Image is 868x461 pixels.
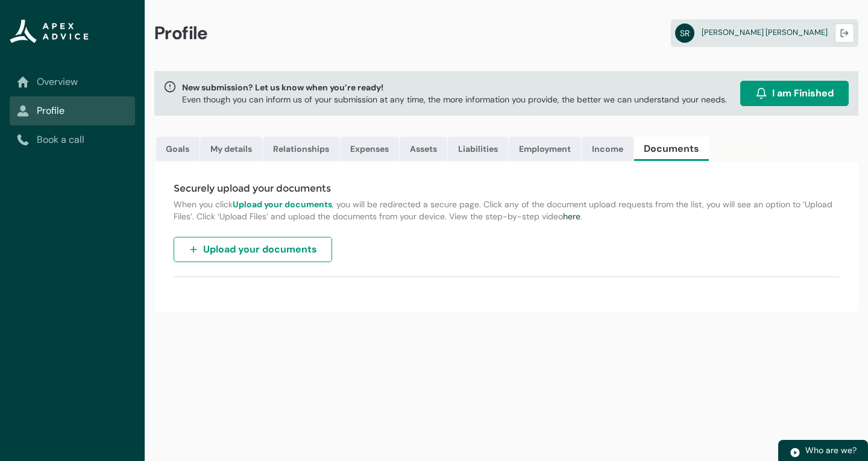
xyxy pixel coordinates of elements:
[200,137,262,161] a: My details
[17,75,128,89] a: Overview
[805,445,857,456] span: Who are we?
[790,447,800,458] img: play.svg
[10,67,135,154] nav: Sub page
[582,137,634,161] a: Income
[156,137,200,161] a: Goals
[671,19,858,47] a: SR[PERSON_NAME] [PERSON_NAME]
[182,81,727,93] span: New submission? Let us know when you’re ready!
[740,81,849,106] button: I am Finished
[340,137,399,161] a: Expenses
[174,181,839,196] h4: Securely upload your documents
[835,24,854,43] button: Logout
[17,133,128,147] a: Book a call
[17,104,128,118] a: Profile
[509,137,581,161] a: Employment
[203,242,317,257] span: Upload your documents
[174,237,332,262] button: Upload your documents
[263,137,339,161] a: Relationships
[154,22,208,45] span: Profile
[174,198,839,222] p: When you click , you will be redirected a secure page. Click any of the document upload requests ...
[755,87,767,99] img: alarm.svg
[10,19,89,43] img: Apex Advice Group
[233,199,332,210] strong: Upload your documents
[563,211,580,222] a: here
[182,93,727,105] p: Even though you can inform us of your submission at any time, the more information you provide, t...
[634,137,709,161] a: Documents
[448,137,508,161] a: Liabilities
[772,86,834,101] span: I am Finished
[400,137,447,161] a: Assets
[675,24,694,43] abbr: SR
[702,27,828,37] span: [PERSON_NAME] [PERSON_NAME]
[189,245,198,254] img: plus.svg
